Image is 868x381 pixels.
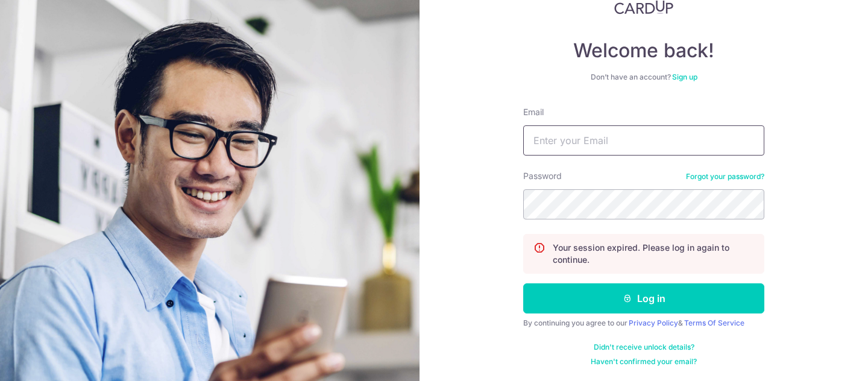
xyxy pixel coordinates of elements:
input: Enter your Email [523,125,764,156]
label: Email [523,106,544,118]
p: Your session expired. Please log in again to continue. [553,242,754,266]
button: Log in [523,283,764,313]
div: Don’t have an account? [523,72,764,82]
h4: Welcome back! [523,39,764,63]
a: Sign up [672,72,697,81]
a: Forgot your password? [686,172,764,181]
div: By continuing you agree to our & [523,318,764,328]
a: Terms Of Service [684,318,744,327]
a: Didn't receive unlock details? [594,342,694,352]
a: Privacy Policy [629,318,678,327]
a: Haven't confirmed your email? [591,357,697,367]
label: Password [523,170,562,182]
